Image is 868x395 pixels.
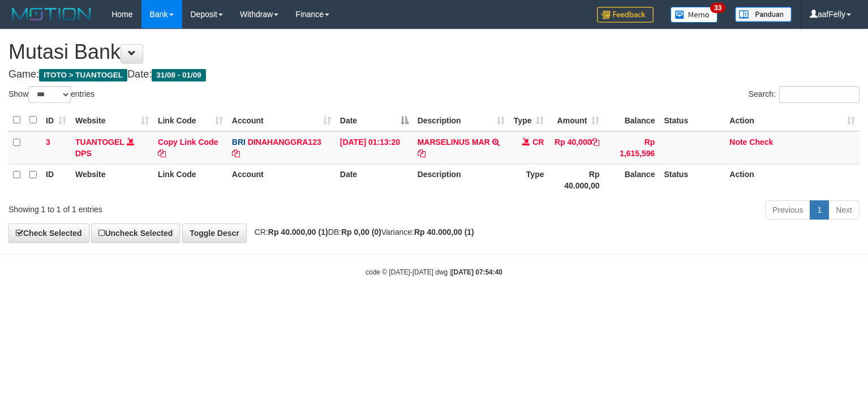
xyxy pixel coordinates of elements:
input: Search: [779,86,860,103]
img: MOTION_logo.png [8,6,94,23]
a: 1 [810,200,829,220]
strong: Rp 40.000,00 (1) [268,227,328,237]
a: Check Selected [8,224,89,243]
th: Description: activate to sort column ascending [413,109,509,131]
span: 31/08 - 01/09 [152,69,206,81]
a: Note [729,138,747,147]
a: Copy DINAHANGGRA123 to clipboard [232,149,240,158]
h4: Game: Date: [8,69,860,80]
th: Action [725,164,860,196]
a: Previous [765,200,810,220]
a: Uncheck Selected [91,224,180,243]
a: MARSELINUS MAR [418,138,490,147]
th: Status [659,109,725,131]
th: Date [336,164,413,196]
th: Status [659,164,725,196]
span: BRI [232,138,246,147]
th: Rp 40.000,00 [548,164,604,196]
label: Show entries [8,86,94,103]
th: Link Code [153,164,227,196]
label: Search: [749,86,860,103]
a: DINAHANGGRA123 [248,138,321,147]
td: DPS [71,131,153,164]
th: Balance [604,109,659,131]
th: Type [509,164,549,196]
strong: [DATE] 07:54:40 [452,268,502,276]
a: Check [749,138,773,147]
a: Copy Link Code [158,138,218,158]
small: code © [DATE]-[DATE] dwg | [366,268,502,276]
td: Rp 1,615,596 [604,131,659,164]
strong: Rp 40.000,00 (1) [414,227,474,237]
th: ID [41,164,71,196]
img: Button%20Memo.svg [671,7,718,23]
th: Website: activate to sort column ascending [71,109,153,131]
span: CR [532,138,544,147]
strong: Rp 0,00 (0) [341,227,381,237]
span: 3 [46,138,50,147]
div: Showing 1 to 1 of 1 entries [8,199,353,215]
th: Account: activate to sort column ascending [227,109,336,131]
th: ID: activate to sort column ascending [41,109,71,131]
span: ITOTO > TUANTOGEL [39,69,127,81]
a: Copy MARSELINUS MAR to clipboard [418,149,426,158]
th: Website [71,164,153,196]
span: 33 [710,3,725,13]
th: Balance [604,164,659,196]
select: Showentries [28,86,71,103]
a: Copy Rp 40,000 to clipboard [591,138,599,147]
th: Link Code: activate to sort column ascending [153,109,227,131]
th: Type: activate to sort column ascending [509,109,549,131]
img: Feedback.jpg [597,7,654,23]
th: Account [227,164,336,196]
th: Action: activate to sort column ascending [725,109,860,131]
span: CR: DB: Variance: [249,227,474,237]
td: [DATE] 01:13:20 [336,131,413,164]
th: Date: activate to sort column descending [336,109,413,131]
td: Rp 40,000 [548,131,604,164]
h1: Mutasi Bank [8,41,860,63]
th: Amount: activate to sort column ascending [548,109,604,131]
a: Toggle Descr [182,224,247,243]
th: Description [413,164,509,196]
img: panduan.png [735,7,792,22]
a: TUANTOGEL [75,138,124,147]
a: Next [828,200,860,220]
